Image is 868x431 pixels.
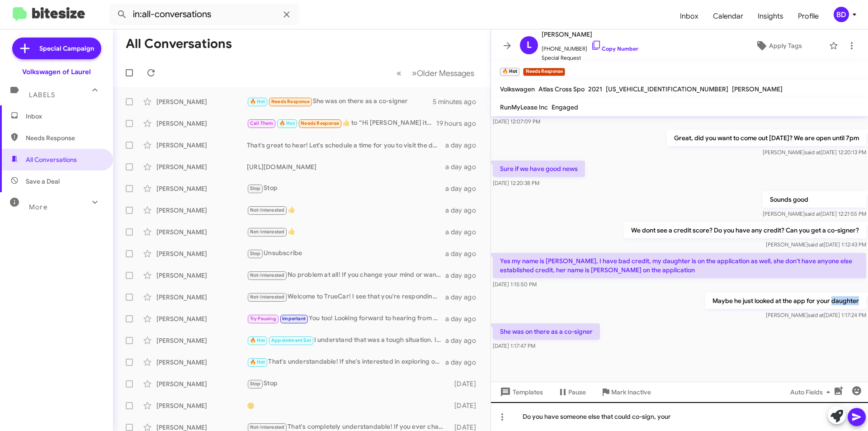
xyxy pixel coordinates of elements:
[156,271,247,280] div: [PERSON_NAME]
[593,384,658,400] button: Mark Inactive
[445,227,483,237] div: a day ago
[250,272,285,278] span: Not-Interested
[493,180,539,186] span: [DATE] 12:20:38 PM
[250,316,276,322] span: Try Pausing
[493,342,535,349] span: [DATE] 1:17:47 PM
[790,384,834,400] span: Auto Fields
[247,270,445,280] div: No problem at all! If you change your mind or want to explore options in the future, feel free to...
[493,323,600,340] p: She was on there as a co-signer
[450,379,483,388] div: [DATE]
[247,313,445,324] div: You too! Looking forward to hearing from you when you return. Enjoy your weekend!
[705,293,866,309] p: Maybe he just looked at the app for your daughter
[26,133,103,142] span: Needs Response
[445,249,483,258] div: a day ago
[156,293,247,302] div: [PERSON_NAME]
[250,381,261,387] span: Stop
[271,337,311,343] span: Appointment Set
[247,401,450,410] div: 🙂
[783,384,841,400] button: Auto Fields
[126,37,232,51] h1: All Conversations
[445,314,483,323] div: a day ago
[498,384,543,400] span: Templates
[282,316,306,322] span: Important
[445,184,483,193] div: a day ago
[156,379,247,388] div: [PERSON_NAME]
[26,112,103,121] span: Inbox
[732,85,783,93] span: [PERSON_NAME]
[250,207,285,213] span: Not-Interested
[250,251,261,256] span: Stop
[250,294,285,300] span: Not-Interested
[527,38,532,52] span: L
[445,293,483,302] div: a day ago
[156,358,247,367] div: [PERSON_NAME]
[500,103,548,111] span: RunMyLease Inc
[250,185,261,191] span: Stop
[417,68,474,78] span: Older Messages
[591,45,638,52] a: Copy Number
[392,64,480,82] nav: Page navigation example
[805,210,821,217] span: said at
[706,3,750,29] a: Calendar
[523,68,565,76] small: Needs Response
[396,67,401,79] span: «
[156,141,247,150] div: [PERSON_NAME]
[493,253,866,278] p: Yes my name is [PERSON_NAME], I have bad credit, my daughter is on the application as well, she d...
[763,191,866,208] p: Sounds good
[279,120,295,126] span: 🔥 Hot
[247,335,445,346] div: I understand that was a tough situation. If you're considering selling your vehicle, let's schedu...
[156,336,247,345] div: [PERSON_NAME]
[412,67,417,79] span: »
[445,336,483,345] div: a day ago
[500,68,519,76] small: 🔥 Hot
[568,384,586,400] span: Pause
[750,3,791,29] a: Insights
[26,177,60,186] span: Save a Deal
[156,227,247,237] div: [PERSON_NAME]
[247,227,445,237] div: 👍
[29,91,55,99] span: Labels
[808,241,824,248] span: said at
[39,44,94,53] span: Special Campaign
[763,210,866,217] span: [PERSON_NAME] [DATE] 12:21:55 PM
[491,402,868,431] div: Do you have someone else that could co-sign, your
[250,424,285,430] span: Not-Interested
[29,203,47,211] span: More
[791,3,826,29] a: Profile
[433,97,483,106] div: 5 minutes ago
[250,229,285,235] span: Not-Interested
[673,3,706,29] a: Inbox
[445,162,483,171] div: a day ago
[12,38,101,59] a: Special Campaign
[247,357,445,367] div: That's understandable! If she's interested in exploring our inventory, we can help her find the p...
[247,248,445,259] div: Unsubscribe
[552,103,578,111] span: Engaged
[538,85,585,93] span: Atlas Cross Spo
[493,118,540,125] span: [DATE] 12:07:09 PM
[766,312,866,318] span: [PERSON_NAME] [DATE] 1:17:24 PM
[542,53,638,62] span: Special Request
[109,4,299,25] input: Search
[301,120,339,126] span: Needs Response
[156,314,247,323] div: [PERSON_NAME]
[808,312,824,318] span: said at
[247,141,445,150] div: That's great to hear! Let's schedule a time for you to visit the dealership so we can discuss the...
[445,141,483,150] div: a day ago
[624,222,866,238] p: We dont see a credit score? Do you have any credit? Can you get a co-signer?
[156,184,247,193] div: [PERSON_NAME]
[588,85,602,93] span: 2021
[493,281,537,288] span: [DATE] 1:15:50 PM
[500,85,535,93] span: Volkswagen
[732,38,825,54] button: Apply Tags
[250,337,265,343] span: 🔥 Hot
[550,384,593,400] button: Pause
[22,67,91,76] div: Volkswagen of Laurel
[445,271,483,280] div: a day ago
[156,119,247,128] div: [PERSON_NAME]
[250,120,274,126] span: Call Them
[156,401,247,410] div: [PERSON_NAME]
[667,130,866,146] p: Great, did you want to come out [DATE]? We are open until 7pm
